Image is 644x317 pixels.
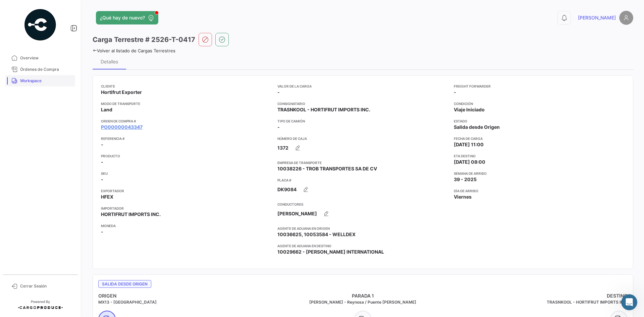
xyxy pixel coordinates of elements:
button: Inicio [105,4,118,17]
img: Profile image for Operator [19,5,30,16]
app-card-info-title: ETA Destino [454,153,625,159]
span: - [277,124,280,130]
div: Las respuestas te llegarán aquí y por correo electrónico:✉️[PERSON_NAME][EMAIL_ADDRESS][PERSON_NA... [5,17,110,74]
div: Detalles [101,59,118,64]
span: Órdenes de Compra [20,66,72,72]
span: Workspace [20,78,72,84]
h5: [PERSON_NAME] - Reynosa / Puente [PERSON_NAME] [275,299,451,305]
span: Overview [20,55,72,61]
span: DK9084 [277,186,297,193]
h5: MX13 - [GEOGRAPHIC_DATA] [98,299,275,305]
a: Órdenes de Compra [5,64,75,75]
b: [PERSON_NAME][EMAIL_ADDRESS][PERSON_NAME][DOMAIN_NAME] [11,35,102,53]
p: El equipo también puede ayudar [33,8,103,18]
span: - [277,89,280,96]
iframe: Intercom live chat [621,294,637,310]
span: Viernes [454,194,472,200]
div: joined the conversation [37,91,106,97]
app-card-info-title: Orden de Compra # [101,118,272,124]
app-card-info-title: SKU [101,171,272,176]
span: [DATE] 08:00 [454,159,485,165]
span: - [454,89,456,96]
div: Andrielle dice… [5,105,129,126]
app-card-info-title: Exportador [101,188,272,194]
div: Operador agregado [5,126,62,141]
app-card-info-title: Importador [101,206,272,211]
h1: Operator [33,3,56,8]
div: Andrielle dice… [5,89,129,105]
div: Andrielle dice… [5,179,129,206]
span: 39 - 2025 [454,176,477,183]
app-card-info-title: Placa # [277,177,448,183]
app-card-info-title: Número de Caja [277,136,448,141]
div: gracias cree que tan bien me pueda [PERSON_NAME] el operador [PERSON_NAME] porfavor [24,146,129,174]
div: Cerrar [118,4,130,16]
span: 10036625, 10053584 - WELLDEX [277,231,356,238]
app-card-info-title: Día de Arribo [454,188,625,194]
a: PO00000043347 [101,124,143,130]
div: Jose dice… [5,146,129,179]
span: 1372 [277,145,288,151]
app-card-info-title: Referencia # [101,136,272,141]
div: gracias cree que tan bien me pueda [PERSON_NAME] el operador [PERSON_NAME] porfavor [30,150,123,170]
app-card-info-title: Estado [454,118,625,124]
span: [PERSON_NAME] [578,14,616,21]
span: Land [101,106,112,113]
span: HORTIFRUT IMPORTS INC. [101,211,161,218]
button: Selector de emoji [10,220,16,225]
b: Andrielle [37,91,58,96]
span: 10029662 - [PERSON_NAME] INTERNATIONAL [277,249,384,255]
span: - [101,228,103,235]
app-card-info-title: Agente de Aduana en Origen [277,226,448,231]
app-card-info-title: Freight Forwarder [454,84,625,89]
span: [PERSON_NAME] [277,210,317,217]
span: Salida desde Origen [98,280,151,288]
span: Hortifrut Exporter [101,89,142,96]
img: powered-by.png [23,8,57,42]
h5: TRASNKOOL - HORTIFRUT IMPORTS INC. [451,299,628,305]
app-card-info-title: Semana de Arribo [454,171,625,176]
div: Claro, operdor agregadoAndrielle • Hace 4h [5,179,73,194]
div: Buenos [PERSON_NAME], un gusto saludarte [11,109,105,122]
app-card-info-title: Condición [454,101,625,106]
button: Selector de gif [21,220,26,225]
span: [DATE] 11:00 [454,141,484,148]
span: 10038226 - TROB TRANSPORTES SA DE CV [277,165,377,172]
h4: PARADA 1 [275,293,451,299]
div: Las respuestas te llegarán aquí y por correo electrónico: ✉️ [11,21,105,54]
app-card-info-title: Consignatario [277,101,448,106]
app-card-info-title: Empresa de Transporte [277,160,448,165]
a: Workspace [5,75,75,87]
span: - [101,159,103,165]
app-card-info-title: Moneda [101,223,272,228]
span: Cerrar Sesión [20,283,72,289]
div: Nuestro tiempo de respuesta habitual 🕒 [11,57,105,70]
app-card-info-title: Conductores [277,202,448,207]
app-card-info-title: Cliente [101,84,272,89]
span: - [101,176,103,183]
button: Adjuntar un archivo [32,220,37,225]
button: go back [4,4,17,17]
a: Overview [5,52,75,64]
div: Operator dice… [5,17,129,80]
app-card-info-title: Tipo de Camión [277,118,448,124]
span: HFEX [101,194,113,200]
img: placeholder-user.png [619,11,633,25]
app-card-info-title: Modo de Transporte [101,101,272,106]
textarea: Escribe un mensaje... [6,206,128,217]
div: Claro, operdor agregado [11,183,68,190]
h3: Carga Terrestre # 2526-T-0417 [93,35,195,44]
button: Enviar un mensaje… [115,217,126,228]
span: TRASNKOOL - HORTIFRUT IMPORTS INC. [277,106,370,113]
button: Start recording [43,220,48,225]
div: Profile image for Andrielle [29,90,35,97]
app-card-info-title: Agente de Aduana en Destino [277,243,448,249]
h4: DESTINO [451,293,628,299]
span: Salida desde Origen [454,124,500,130]
div: Andrielle • Hace 4h [11,196,51,200]
b: menos de 1 hora [16,64,61,70]
span: ¿Qué hay de nuevo? [100,14,145,21]
h4: ORIGEN [98,293,275,299]
a: Volver al listado de Cargas Terrestres [93,48,175,53]
div: Buenos [PERSON_NAME], un gusto saludarte [5,105,110,126]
